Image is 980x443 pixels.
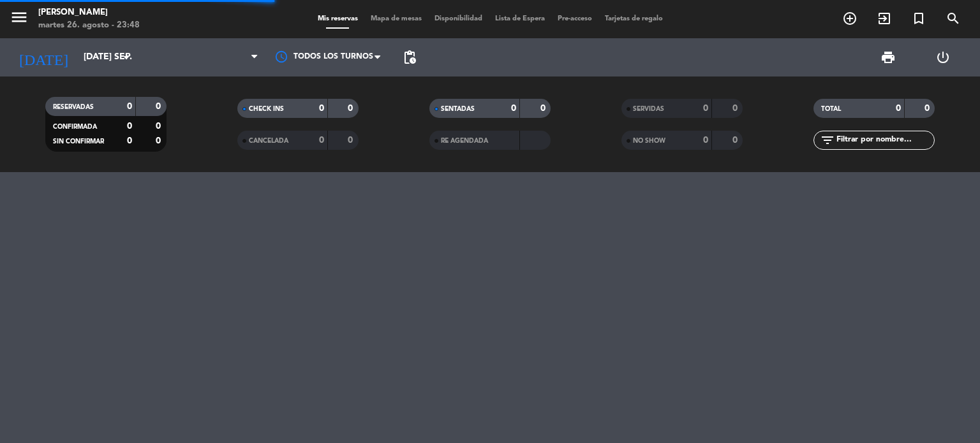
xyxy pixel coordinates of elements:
[703,104,708,113] strong: 0
[633,138,665,144] span: NO SHOW
[598,15,669,22] span: Tarjetas de regalo
[38,6,140,19] div: [PERSON_NAME]
[511,104,516,113] strong: 0
[877,11,892,26] i: exit_to_app
[880,50,896,65] span: print
[911,11,926,26] i: turned_in_not
[402,50,417,65] span: pending_actions
[633,106,664,112] span: SERVIDAS
[732,104,740,113] strong: 0
[127,122,132,131] strong: 0
[820,133,835,148] i: filter_list
[311,15,364,22] span: Mis reservas
[428,15,489,22] span: Disponibilidad
[319,136,324,145] strong: 0
[540,104,548,113] strong: 0
[896,104,901,113] strong: 0
[821,106,841,112] span: TOTAL
[249,138,288,144] span: CANCELADA
[364,15,428,22] span: Mapa de mesas
[10,8,29,31] button: menu
[348,104,355,113] strong: 0
[441,106,475,112] span: SENTADAS
[842,11,857,26] i: add_circle_outline
[924,104,932,113] strong: 0
[551,15,598,22] span: Pre-acceso
[249,106,284,112] span: CHECK INS
[53,138,104,145] span: SIN CONFIRMAR
[156,102,163,111] strong: 0
[348,136,355,145] strong: 0
[935,50,951,65] i: power_settings_new
[156,122,163,131] strong: 0
[10,8,29,27] i: menu
[441,138,488,144] span: RE AGENDADA
[319,104,324,113] strong: 0
[38,19,140,32] div: martes 26. agosto - 23:48
[53,124,97,130] span: CONFIRMADA
[835,133,934,147] input: Filtrar por nombre...
[489,15,551,22] span: Lista de Espera
[53,104,94,110] span: RESERVADAS
[156,136,163,145] strong: 0
[916,38,970,76] div: LOG OUT
[732,136,740,145] strong: 0
[703,136,708,145] strong: 0
[127,102,132,111] strong: 0
[10,43,77,71] i: [DATE]
[946,11,961,26] i: search
[119,50,134,65] i: arrow_drop_down
[127,136,132,145] strong: 0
